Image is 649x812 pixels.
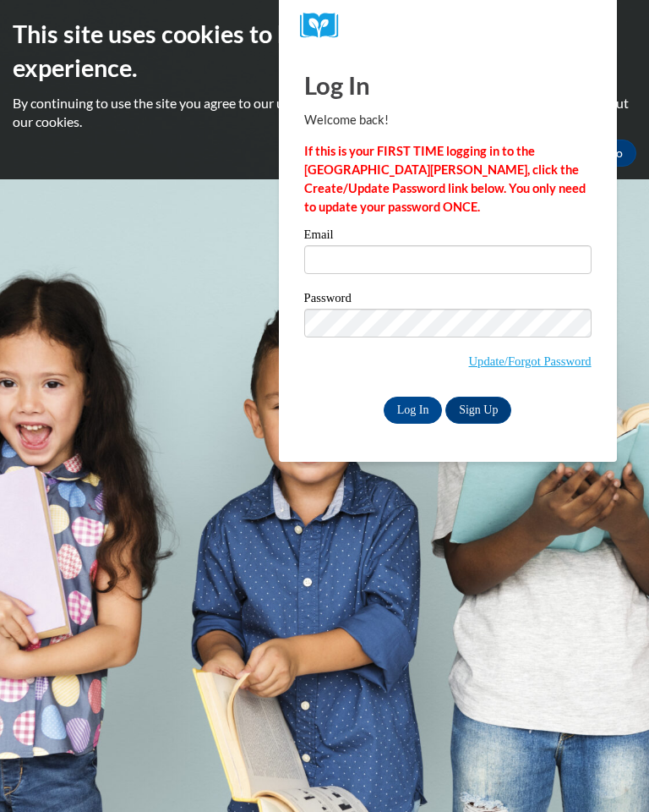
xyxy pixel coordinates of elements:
p: Welcome back! [304,111,592,129]
iframe: Button to launch messaging window [581,744,635,798]
input: Log In [384,397,443,424]
label: Email [304,228,592,245]
img: Logo brand [300,13,351,39]
h1: Log In [304,68,592,102]
a: Sign Up [445,397,511,424]
strong: If this is your FIRST TIME logging in to the [GEOGRAPHIC_DATA][PERSON_NAME], click the Create/Upd... [304,144,586,214]
a: Update/Forgot Password [469,354,592,368]
h2: This site uses cookies to help improve your learning experience. [13,17,636,85]
a: COX Campus [300,13,596,39]
p: By continuing to use the site you agree to our use of cookies. Use the ‘More info’ button to read... [13,94,636,131]
label: Password [304,292,592,309]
